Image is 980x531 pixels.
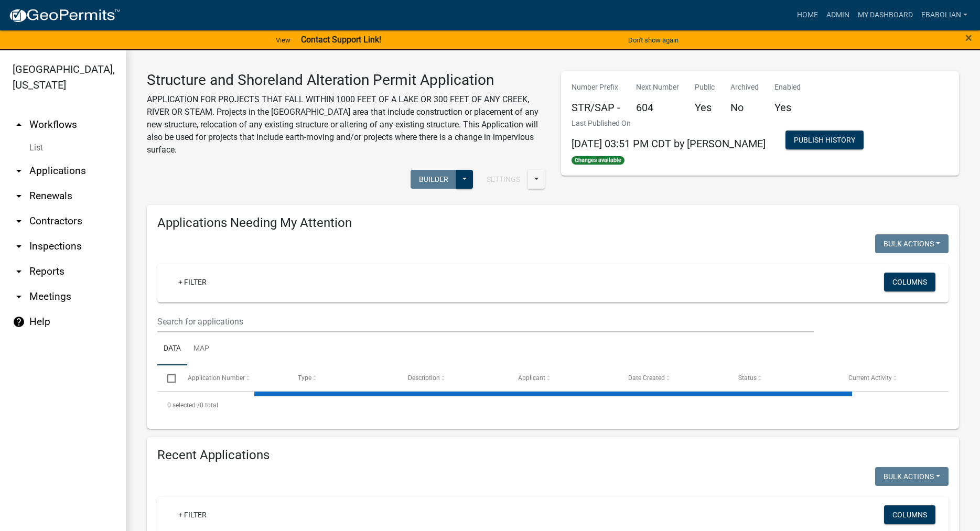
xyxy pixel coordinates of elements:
[157,332,187,366] a: Data
[785,136,864,145] wm-modal-confirm: Workflow Publish History
[572,137,766,150] span: [DATE] 03:51 PM CDT by [PERSON_NAME]
[13,240,25,253] i: arrow_drop_down
[13,215,25,227] i: arrow_drop_down
[177,365,287,391] datatable-header-cell: Application Number
[793,5,822,25] a: Home
[917,5,972,25] a: ebabolian
[628,374,665,382] span: Date Created
[170,505,215,524] a: + Filter
[695,101,715,114] h5: Yes
[618,365,728,391] datatable-header-cell: Date Created
[875,467,949,486] button: Bulk Actions
[167,402,200,409] span: 0 selected /
[875,234,949,253] button: Bulk Actions
[13,290,25,303] i: arrow_drop_down
[157,448,949,463] h4: Recent Applications
[157,392,949,418] div: 0 total
[13,165,25,177] i: arrow_drop_down
[822,5,854,25] a: Admin
[478,170,529,189] button: Settings
[572,101,620,114] h5: STR/SAP -
[695,82,715,93] p: Public
[636,101,679,114] h5: 604
[738,374,757,382] span: Status
[411,170,457,189] button: Builder
[854,5,917,25] a: My Dashboard
[884,273,935,291] button: Columns
[728,365,838,391] datatable-header-cell: Status
[13,118,25,131] i: arrow_drop_up
[884,505,935,524] button: Columns
[298,374,311,382] span: Type
[157,311,814,332] input: Search for applications
[287,365,397,391] datatable-header-cell: Type
[301,35,381,45] strong: Contact Support Link!
[187,332,216,366] a: Map
[572,156,625,165] span: Changes available
[408,374,440,382] span: Description
[785,131,864,149] button: Publish History
[398,365,508,391] datatable-header-cell: Description
[730,82,759,93] p: Archived
[157,365,177,391] datatable-header-cell: Select
[965,31,972,44] button: Close
[730,101,759,114] h5: No
[838,365,949,391] datatable-header-cell: Current Activity
[272,31,295,49] a: View
[774,101,801,114] h5: Yes
[848,374,892,382] span: Current Activity
[13,316,25,328] i: help
[572,118,766,129] p: Last Published On
[147,93,545,156] p: APPLICATION FOR PROJECTS THAT FALL WITHIN 1000 FEET OF A LAKE OR 300 FEET OF ANY CREEK, RIVER OR ...
[965,30,972,45] span: ×
[157,215,949,231] h4: Applications Needing My Attention
[508,365,618,391] datatable-header-cell: Applicant
[147,71,545,89] h3: Structure and Shoreland Alteration Permit Application
[13,265,25,278] i: arrow_drop_down
[13,190,25,202] i: arrow_drop_down
[572,82,620,93] p: Number Prefix
[518,374,545,382] span: Applicant
[624,31,683,49] button: Don't show again
[774,82,801,93] p: Enabled
[170,273,215,291] a: + Filter
[636,82,679,93] p: Next Number
[188,374,245,382] span: Application Number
